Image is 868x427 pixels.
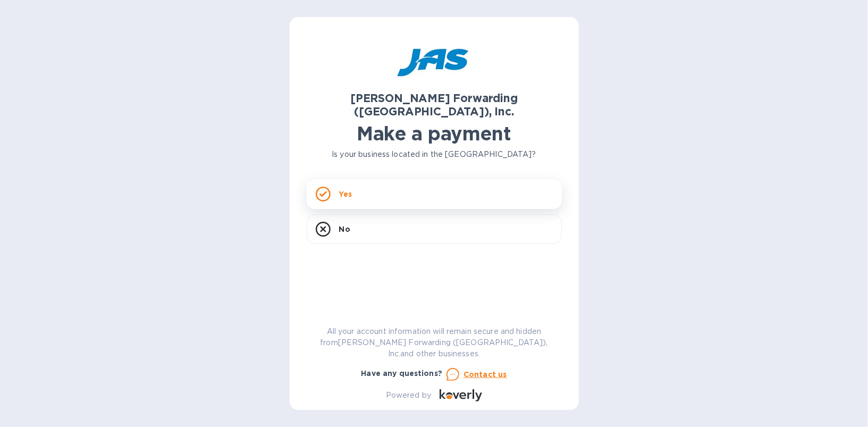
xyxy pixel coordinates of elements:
[307,122,562,145] h1: Make a payment
[307,149,562,160] p: Is your business located in the [GEOGRAPHIC_DATA]?
[307,326,562,359] p: All your account information will remain secure and hidden from [PERSON_NAME] Forwarding ([GEOGRA...
[350,91,518,118] b: [PERSON_NAME] Forwarding ([GEOGRAPHIC_DATA]), Inc.
[339,224,350,235] p: No
[361,369,443,378] b: Have any questions?
[339,189,352,199] p: Yes
[464,370,507,379] u: Contact us
[386,390,431,401] p: Powered by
